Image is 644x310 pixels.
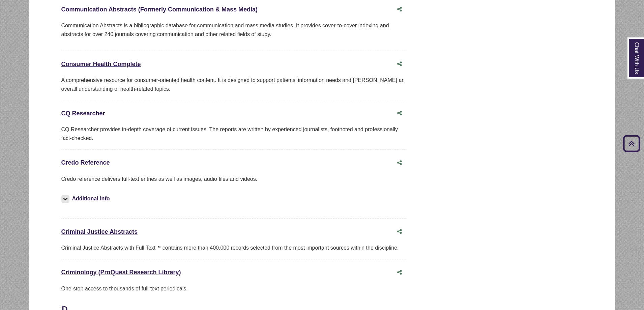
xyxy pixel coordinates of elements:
button: Share this database [393,107,406,120]
div: CQ Researcher provides in-depth coverage of current issues. The reports are written by experience... [61,125,406,142]
button: Share this database [393,266,406,279]
a: Criminal Justice Abstracts [61,228,138,235]
a: Criminology (ProQuest Research Library) [61,269,181,276]
button: Share this database [393,3,406,16]
button: Share this database [393,157,406,169]
p: Communication Abstracts is a bibliographic database for communication and mass media studies. It ... [61,21,406,38]
p: One-stop access to thousands of full-text periodicals. [61,284,406,293]
a: CQ Researcher [61,110,105,117]
button: Additional Info [61,194,112,203]
a: Credo Reference [61,159,110,166]
div: Criminal Justice Abstracts with Full Text™ contains more than 400,000 records selected from the m... [61,244,406,252]
div: A comprehensive resource for consumer-oriented health content. It is designed to support patients... [61,76,406,93]
p: Credo reference delivers full-text entries as well as images, audio files and videos. [61,175,406,184]
button: Share this database [393,225,406,238]
a: Back to Top [621,139,642,148]
a: Communication Abstracts (Formerly Communication & Mass Media) [61,6,258,13]
button: Share this database [393,58,406,71]
a: Consumer Health Complete [61,61,141,67]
